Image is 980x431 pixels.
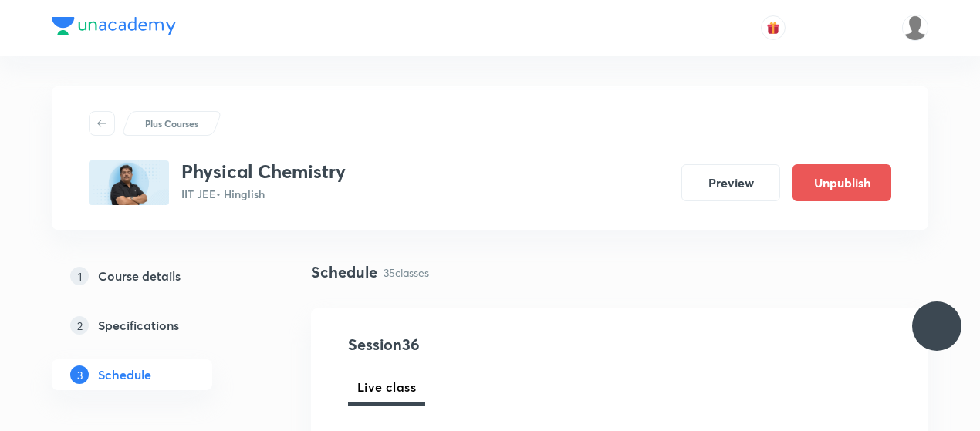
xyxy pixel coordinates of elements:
p: IIT JEE • Hinglish [181,186,346,202]
img: Company Logo [52,17,176,35]
h5: Schedule [98,365,151,384]
p: 3 [70,365,89,384]
h4: Session 36 [348,333,630,356]
h4: Schedule [311,261,377,284]
a: Company Logo [52,17,176,39]
p: 1 [70,267,89,285]
a: 1Course details [52,261,262,291]
img: Dhirendra singh [902,15,928,41]
p: Plus Courses [145,116,198,130]
button: Unpublish [792,164,891,201]
button: avatar [761,15,786,40]
img: ttu [928,317,946,335]
img: avatar [766,21,780,35]
button: Preview [681,164,780,201]
h5: Specifications [98,316,179,335]
h5: Course details [98,267,181,285]
a: 2Specifications [52,310,262,341]
img: FA3562A6-5796-469B-8D71-76EB2B08C196_plus.png [89,160,169,205]
p: 35 classes [384,264,429,281]
span: Live class [357,378,416,396]
p: 2 [70,316,89,335]
h3: Physical Chemistry [181,160,346,183]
